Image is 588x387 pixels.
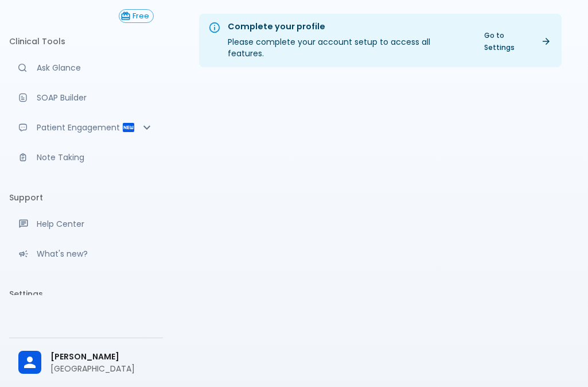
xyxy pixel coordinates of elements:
[228,17,468,64] div: Please complete your account setup to access all features.
[37,122,122,133] p: Patient Engagement
[9,343,163,382] div: [PERSON_NAME][GEOGRAPHIC_DATA]
[9,115,163,140] div: Patient Reports & Referrals
[119,9,154,23] button: Free
[50,351,154,363] span: [PERSON_NAME]
[9,145,163,170] a: Advanced note-taking
[37,92,154,103] p: SOAP Builder
[9,241,163,266] div: Recent updates and feature releases
[37,248,154,260] p: What's new?
[9,280,163,308] li: Settings
[9,211,163,237] a: Get help from our support team
[228,21,468,33] div: Complete your profile
[9,85,163,110] a: Docugen: Compose a clinical documentation in seconds
[37,218,154,230] p: Help Center
[9,28,163,55] li: Clinical Tools
[37,152,154,163] p: Note Taking
[477,27,557,56] a: Go to Settings
[37,62,154,73] p: Ask Glance
[119,9,163,23] a: Click to view or change your subscription
[128,12,153,21] span: Free
[50,363,154,374] p: [GEOGRAPHIC_DATA]
[9,55,163,80] a: Moramiz: Find ICD10AM codes instantly
[9,184,163,211] li: Support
